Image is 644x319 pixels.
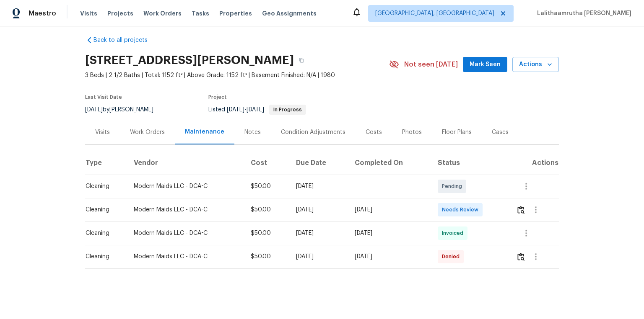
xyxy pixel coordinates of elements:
button: Mark Seen [463,57,507,72]
div: Modern Maids LLC - DCA-C [134,252,238,261]
div: $50.00 [251,229,283,237]
a: Back to all projects [85,36,166,44]
div: Notes [244,128,261,136]
div: [DATE] [355,229,424,237]
span: Work Orders [143,9,182,18]
div: [DATE] [355,252,424,261]
div: $50.00 [251,206,283,214]
div: [DATE] [296,252,341,261]
img: Review Icon [517,253,525,261]
span: Project [208,95,227,100]
span: Invoiced [442,229,467,237]
button: Review Icon [516,247,526,267]
span: Tasks [192,10,209,16]
button: Review Icon [516,200,526,220]
div: Modern Maids LLC - DCA-C [134,182,238,190]
div: Cleaning [86,229,120,237]
div: Cleaning [86,206,120,214]
button: Actions [512,57,559,72]
img: Review Icon [517,206,525,214]
div: Floor Plans [442,128,472,136]
div: [DATE] [355,206,424,214]
th: Type [85,151,127,175]
span: Last Visit Date [85,95,122,100]
th: Completed On [348,151,431,175]
th: Actions [509,151,559,175]
span: Needs Review [442,206,482,214]
button: Copy Address [294,53,309,68]
div: Maintenance [185,128,224,136]
span: Pending [442,182,465,190]
div: Condition Adjustments [281,128,345,136]
span: Projects [107,9,133,18]
span: Not seen [DATE] [404,60,458,69]
span: [DATE] [247,107,264,113]
span: 3 Beds | 2 1/2 Baths | Total: 1152 ft² | Above Grade: 1152 ft² | Basement Finished: N/A | 1980 [85,71,389,80]
span: [GEOGRAPHIC_DATA], [GEOGRAPHIC_DATA] [375,9,494,18]
div: Modern Maids LLC - DCA-C [134,229,238,237]
div: Photos [402,128,422,136]
th: Cost [244,151,289,175]
div: Visits [95,128,110,136]
span: [DATE] [85,107,103,113]
div: [DATE] [296,206,341,214]
div: Cleaning [86,182,120,190]
span: Actions [519,59,552,70]
span: Properties [219,9,252,18]
div: $50.00 [251,182,283,190]
div: [DATE] [296,182,341,190]
span: Lalithaamrutha [PERSON_NAME] [534,9,631,18]
th: Vendor [127,151,244,175]
span: In Progress [270,107,305,112]
span: Listed [208,107,306,113]
span: Denied [442,252,463,261]
span: Mark Seen [470,59,501,70]
div: Costs [366,128,382,136]
th: Status [431,151,509,175]
span: - [227,107,264,113]
span: Geo Assignments [262,9,317,18]
span: Maestro [29,9,56,18]
div: $50.00 [251,252,283,261]
h2: [STREET_ADDRESS][PERSON_NAME] [85,56,294,64]
div: by [PERSON_NAME] [85,105,164,115]
div: Work Orders [130,128,165,136]
div: [DATE] [296,229,341,237]
span: Visits [80,9,97,18]
div: Cleaning [86,252,120,261]
span: [DATE] [227,107,244,113]
th: Due Date [289,151,348,175]
div: Cases [492,128,509,136]
div: Modern Maids LLC - DCA-C [134,206,238,214]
